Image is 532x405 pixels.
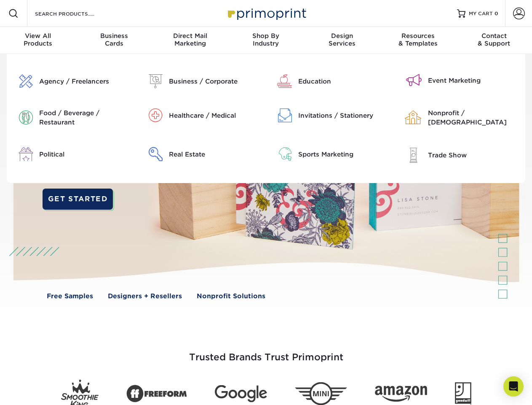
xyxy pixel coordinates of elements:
[20,332,513,373] h3: Trusted Brands Trust Primoprint
[228,32,304,47] div: Industry
[152,27,228,54] a: Direct MailMarketing
[455,382,471,405] img: Goodwill
[304,32,380,40] span: Design
[76,32,152,40] span: Business
[304,27,380,54] a: DesignServices
[76,32,152,47] div: Cards
[228,32,304,40] span: Shop By
[380,32,456,47] div: & Templates
[152,32,228,47] div: Marketing
[224,4,308,22] img: Primoprint
[228,27,304,54] a: Shop ByIndustry
[380,27,456,54] a: Resources& Templates
[456,32,532,40] span: Contact
[503,376,524,397] div: Open Intercom Messenger
[152,32,228,40] span: Direct Mail
[495,11,498,16] span: 0
[456,32,532,47] div: & Support
[2,379,72,402] iframe: Google Customer Reviews
[304,32,380,47] div: Services
[456,27,532,54] a: Contact& Support
[380,32,456,40] span: Resources
[375,386,427,402] img: Amazon
[34,8,116,19] input: SEARCH PRODUCTS.....
[215,385,267,402] img: Google
[469,10,493,17] span: MY CART
[76,27,152,54] a: BusinessCards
